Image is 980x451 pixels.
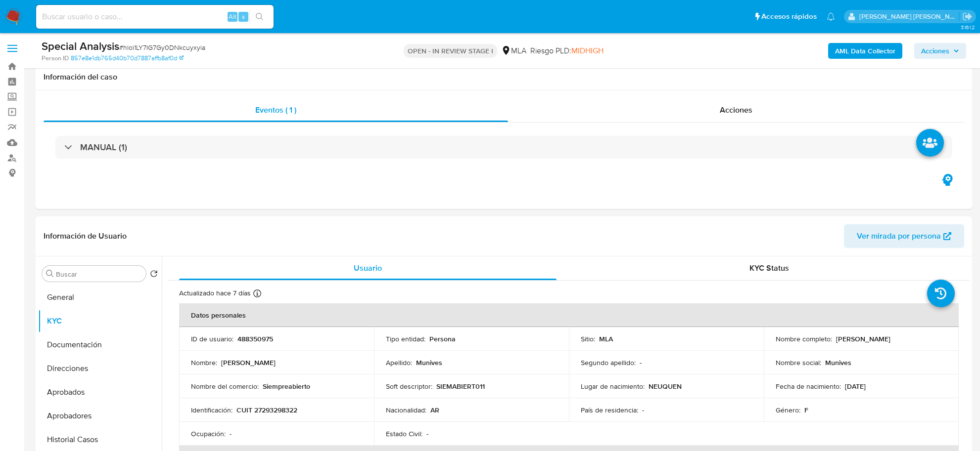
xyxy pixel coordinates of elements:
button: Acciones [914,43,966,59]
p: Actualizado hace 7 días [179,288,251,298]
p: Segundo apellido : [581,358,636,367]
p: Tipo entidad : [386,334,425,343]
button: General [38,286,162,309]
button: Direcciones [38,357,162,380]
p: Apellido : [386,358,412,367]
b: AML Data Collector [835,43,895,59]
button: Ver mirada por persona [844,224,964,248]
span: Usuario [354,262,382,274]
p: Nombre : [191,358,217,367]
button: Volver al orden por defecto [150,270,158,281]
p: Estado Civil : [386,429,422,438]
input: Buscar [56,270,142,279]
b: Person ID [42,54,69,63]
p: Sitio : [581,334,595,343]
p: Siempreabierto [263,382,310,391]
p: SIEMABIERT011 [436,382,485,391]
p: País de residencia : [581,406,638,414]
p: Ocupación : [191,429,226,438]
p: mayra.pernia@mercadolibre.com [859,12,959,21]
span: Ver mirada por persona [857,224,941,248]
p: [DATE] [845,382,866,391]
p: [PERSON_NAME] [836,334,890,343]
p: Nombre completo : [776,334,832,343]
a: 857e8e1db765d40b70d7887affb8af0d [71,54,184,63]
h1: Información de Usuario [44,231,127,241]
p: NEUQUEN [649,382,682,391]
a: Salir [962,11,973,22]
input: Buscar usuario o caso... [36,10,274,23]
p: Nacionalidad : [386,406,426,414]
button: Buscar [46,270,54,278]
p: Nombre social : [776,358,821,367]
button: Aprobados [38,380,162,404]
button: Aprobadores [38,404,162,428]
p: [PERSON_NAME] [221,358,276,367]
b: Special Analysis [42,38,119,54]
p: Género : [776,406,800,414]
span: KYC Status [749,262,789,274]
div: MLA [501,45,526,56]
p: Persona [429,334,456,343]
span: Eventos ( 1 ) [255,104,296,116]
p: Fecha de nacimiento : [776,382,841,391]
p: OPEN - IN REVIEW STAGE I [404,44,497,58]
p: Munives [416,358,442,367]
span: Acciones [921,43,949,59]
p: ID de usuario : [191,334,233,343]
p: - [642,406,644,414]
a: Notificaciones [827,12,835,21]
p: F [804,406,808,414]
div: MANUAL (1) [55,136,952,159]
p: Soft descriptor : [386,382,432,391]
p: CUIT 27293298322 [236,406,297,414]
span: Accesos rápidos [761,11,817,22]
p: - [640,358,642,367]
p: - [426,429,428,438]
p: AR [430,406,439,414]
button: KYC [38,309,162,333]
p: - [230,429,232,438]
span: s [242,12,245,21]
p: Identificación : [191,406,233,414]
p: Lugar de nacimiento : [581,382,645,391]
h3: MANUAL (1) [80,142,127,153]
p: 488350975 [237,334,273,343]
span: # hloi1LY7IG7Gy0DNkcuyxyia [119,42,205,52]
p: MLA [599,334,613,343]
button: Documentación [38,333,162,357]
p: Nombre del comercio : [191,382,259,391]
button: AML Data Collector [828,43,902,59]
span: Alt [229,12,236,21]
button: search-icon [249,10,270,24]
span: MIDHIGH [571,45,604,56]
span: Acciones [720,104,752,116]
th: Datos personales [179,303,959,327]
p: Munives [825,358,851,367]
h1: Información del caso [44,72,964,82]
span: Riesgo PLD: [530,45,604,56]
